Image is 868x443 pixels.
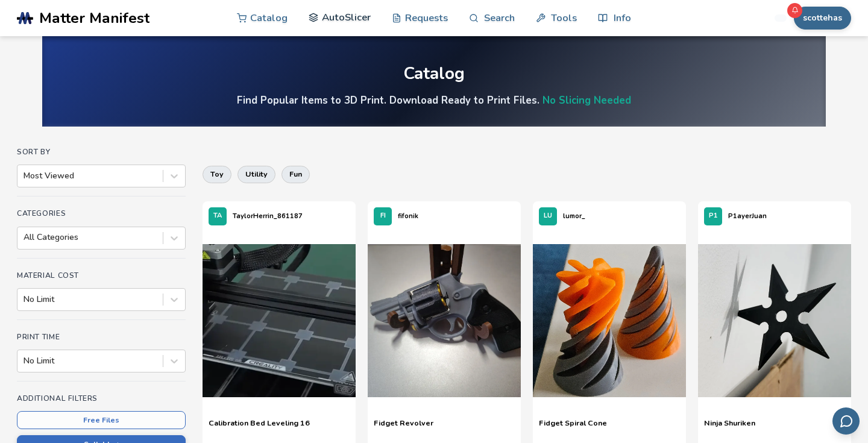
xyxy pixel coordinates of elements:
[704,418,755,436] a: Ninja Shuriken
[17,394,186,403] h4: Additional Filters
[539,418,607,436] a: Fidget Spiral Cone
[233,210,303,222] p: TaylorHerrin_861187
[709,212,718,220] span: P1
[728,210,767,222] p: P1ayerJuan
[17,333,186,341] h4: Print Time
[237,93,631,107] h4: Find Popular Items to 3D Print. Download Ready to Print Files.
[563,210,585,222] p: lumor_
[237,166,275,183] button: utility
[17,271,186,280] h4: Material Cost
[794,7,851,30] button: scottehas
[17,209,186,218] h4: Categories
[24,356,26,366] input: No Limit
[209,418,310,436] a: Calibration Bed Leveling 16
[374,418,433,436] a: Fidget Revolver
[203,166,231,183] button: toy
[24,171,26,181] input: Most Viewed
[380,212,386,220] span: FI
[213,212,222,220] span: TA
[24,295,26,304] input: No Limit
[544,212,552,220] span: LU
[39,10,149,27] span: Matter Manifest
[24,233,26,242] input: All Categories
[403,64,465,83] div: Catalog
[832,407,860,435] button: Send feedback via email
[281,166,310,183] button: fun
[17,411,186,429] button: Free Files
[17,148,186,156] h4: Sort By
[398,210,418,222] p: fifonik
[542,93,631,107] a: No Slicing Needed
